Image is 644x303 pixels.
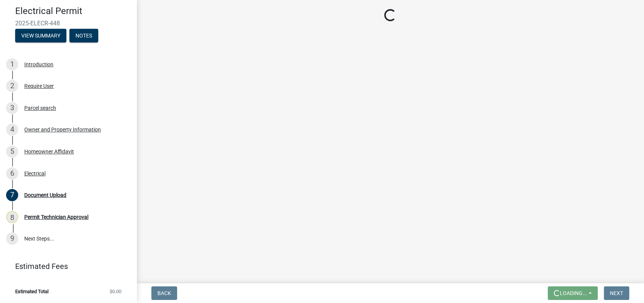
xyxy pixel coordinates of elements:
div: Document Upload [24,192,66,198]
div: 5 [6,145,18,158]
h4: Electrical Permit [15,6,130,17]
div: Homeowner Affidavit [24,149,74,154]
div: Parcel search [24,105,56,111]
div: 7 [6,189,18,201]
div: Introduction [24,62,53,67]
div: 4 [6,123,18,136]
div: Permit Technician Approval [24,214,88,220]
span: Estimated Total [15,289,49,294]
div: 3 [6,102,18,114]
div: 1 [6,58,18,70]
span: Next [610,290,623,296]
a: Estimated Fees [6,259,124,274]
div: Require User [24,83,54,89]
span: Loading... [560,290,587,296]
wm-modal-confirm: Notes [69,33,98,39]
button: Loading... [548,286,598,300]
div: 8 [6,211,18,223]
button: Back [151,286,177,300]
div: 2 [6,80,18,92]
div: 9 [6,233,18,245]
span: 2025-ELECR-448 [15,20,121,27]
div: Electrical [24,171,46,176]
div: 6 [6,167,18,180]
span: Back [157,290,171,296]
div: Owner and Property Information [24,127,101,132]
button: Next [604,286,629,300]
wm-modal-confirm: Summary [15,33,66,39]
button: View Summary [15,29,66,42]
button: Notes [69,29,98,42]
span: $0.00 [110,289,121,294]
